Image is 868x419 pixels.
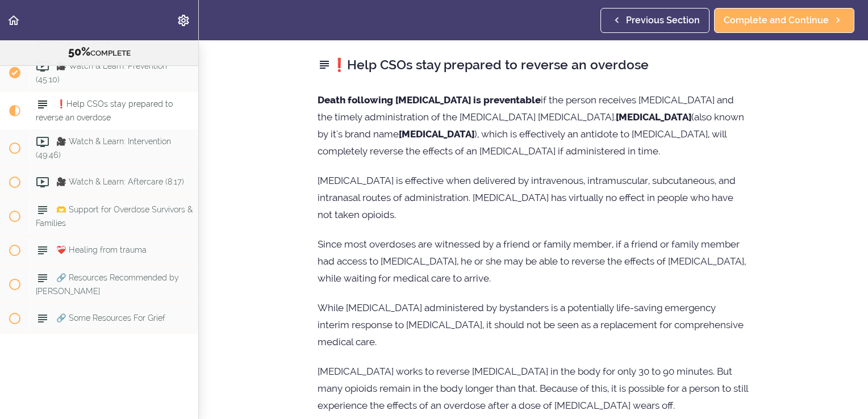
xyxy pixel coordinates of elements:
span: 🎥 Watch & Learn: Aftercare (8:17) [56,177,184,186]
div: COMPLETE [14,45,184,60]
span: Previous Section [626,14,700,27]
p: if the person receives [MEDICAL_DATA] and the timely administration of the [MEDICAL_DATA] [MEDICA... [318,91,749,160]
span: 50% [68,45,90,58]
strong: Death following [MEDICAL_DATA] is preventable [318,94,541,106]
p: Since most overdoses are witnessed by a friend or family member, if a friend or family member had... [318,236,749,287]
a: Previous Section [600,8,710,33]
span: 🔗 Resources Recommended by [PERSON_NAME] [36,273,179,295]
span: ❤️‍🩹 Healing from trauma [56,245,147,254]
svg: Settings Menu [177,14,190,27]
span: 🔗 Some Resources For Grief [56,313,165,322]
span: ❗Help CSOs stay prepared to reverse an overdose [36,99,173,121]
strong: [MEDICAL_DATA] [616,111,691,123]
p: [MEDICAL_DATA] is effective when delivered by intravenous, intramuscular, subcutaneous, and intra... [318,172,749,223]
span: Complete and Continue [724,14,829,27]
strong: [MEDICAL_DATA] [399,128,474,140]
span: 🎥 Watch & Learn: Intervention (49:46) [36,137,171,159]
span: 🫶 Support for Overdose Survivors & Families [36,205,193,227]
a: Complete and Continue [714,8,854,33]
p: [MEDICAL_DATA] works to reverse [MEDICAL_DATA] in the body for only 30 to 90 minutes. But many op... [318,363,749,414]
h2: ❗Help CSOs stay prepared to reverse an overdose [318,55,749,74]
p: While [MEDICAL_DATA] administered by bystanders is a potentially life-saving emergency interim re... [318,299,749,350]
svg: Back to course curriculum [7,14,20,27]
